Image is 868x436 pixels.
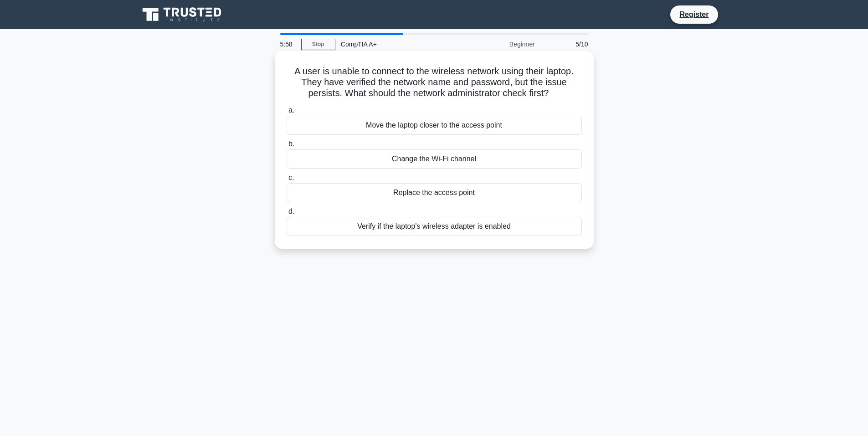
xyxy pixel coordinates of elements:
[335,35,461,53] div: CompTIA A+
[540,35,594,53] div: 5/10
[288,207,294,215] span: d.
[288,174,294,181] span: c.
[461,35,540,53] div: Beginner
[286,66,583,99] h5: A user is unable to connect to the wireless network using their laptop. They have verified the ne...
[287,116,582,135] div: Move the laptop closer to the access point
[287,183,582,202] div: Replace the access point
[275,35,301,53] div: 5:58
[287,149,582,169] div: Change the Wi-Fi channel
[287,217,582,236] div: Verify if the laptop's wireless adapter is enabled
[301,39,335,50] a: Stop
[288,140,294,148] span: b.
[674,9,714,20] a: Register
[288,106,294,114] span: a.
